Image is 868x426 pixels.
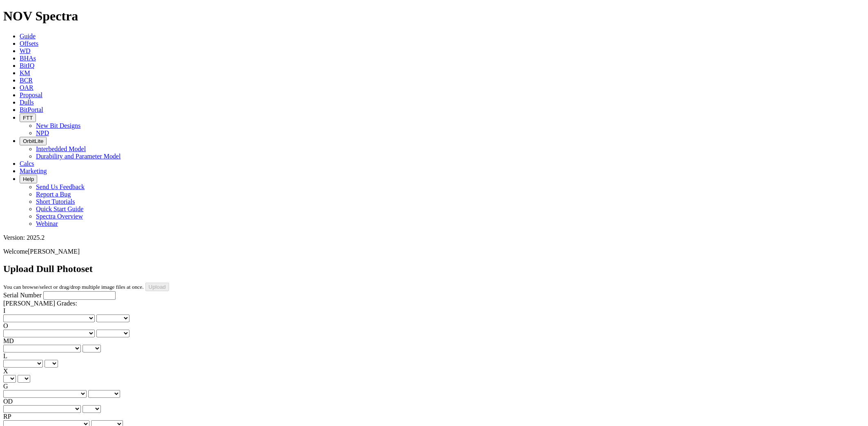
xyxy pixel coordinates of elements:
[3,248,865,255] p: Welcome
[3,398,13,405] label: OD
[36,191,71,198] a: Report a Bug
[3,352,7,359] label: L
[36,205,83,212] a: Quick Start Guide
[20,62,34,69] a: BitIQ
[3,234,865,241] div: Version: 2025.2
[3,307,5,314] label: I
[36,129,49,136] a: NPD
[3,300,865,307] div: [PERSON_NAME] Grades:
[36,220,58,227] a: Webinar
[3,263,865,274] h2: Upload Dull Photoset
[20,167,47,174] a: Marketing
[3,337,14,344] label: MD
[3,292,42,299] label: Serial Number
[36,145,86,152] a: Interbedded Model
[20,47,31,54] a: WD
[20,84,33,91] a: OAR
[20,40,38,47] a: Offsets
[3,383,8,390] label: G
[20,160,34,167] a: Calcs
[36,153,121,160] a: Durability and Parameter Model
[23,138,43,144] span: OrbitLite
[20,175,37,183] button: Help
[3,284,144,290] small: You can browse/select or drag/drop multiple image files at once.
[145,283,169,291] input: Upload
[20,106,43,113] a: BitPortal
[36,183,85,190] a: Send Us Feedback
[20,114,36,122] button: FTT
[3,9,865,24] h1: NOV Spectra
[20,99,34,106] a: Dulls
[23,115,33,121] span: FTT
[20,77,33,84] a: BCR
[3,413,11,420] label: RP
[3,322,8,329] label: O
[20,91,42,98] a: Proposal
[36,198,75,205] a: Short Tutorials
[36,122,80,129] a: New Bit Designs
[20,55,36,62] a: BHAs
[28,248,80,255] span: [PERSON_NAME]
[23,176,34,182] span: Help
[20,33,36,40] a: Guide
[36,213,83,220] a: Spectra Overview
[20,137,47,145] button: OrbitLite
[3,368,8,375] label: X
[20,69,30,76] a: KM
